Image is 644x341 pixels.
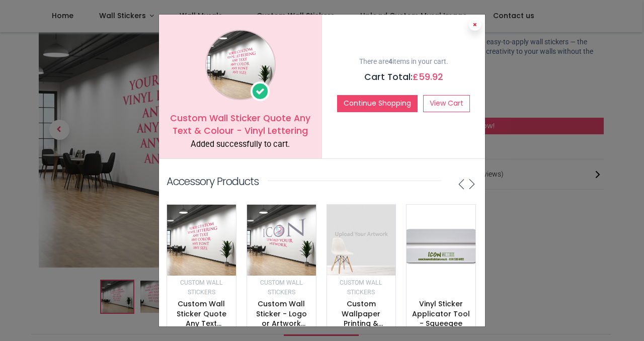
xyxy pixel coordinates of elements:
[167,174,259,189] p: Accessory Products
[330,57,477,67] p: There are items in your cart.
[167,139,314,150] div: Added successfully to cart.
[180,279,223,296] small: Custom Wall Stickers
[260,279,303,296] small: Custom Wall Stickers
[167,205,236,276] img: image_512
[205,30,276,100] img: image_1024
[260,278,303,296] a: Custom Wall Stickers
[407,205,475,285] img: image_512
[340,279,382,296] small: Custom Wall Stickers
[423,95,470,112] a: View Cart
[330,71,477,83] h5: Cart Total:
[180,278,223,296] a: Custom Wall Stickers
[412,299,470,328] a: Vinyl Sticker Applicator Tool - Squeegee
[327,205,396,276] img: image_512
[247,205,316,276] img: image_512
[419,71,443,83] span: 59.92
[388,57,392,65] b: 4
[413,71,443,83] span: £
[337,95,418,112] button: Continue Shopping
[340,278,382,296] a: Custom Wall Stickers
[167,112,314,137] h5: Custom Wall Sticker Quote Any Text & Colour - Vinyl Lettering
